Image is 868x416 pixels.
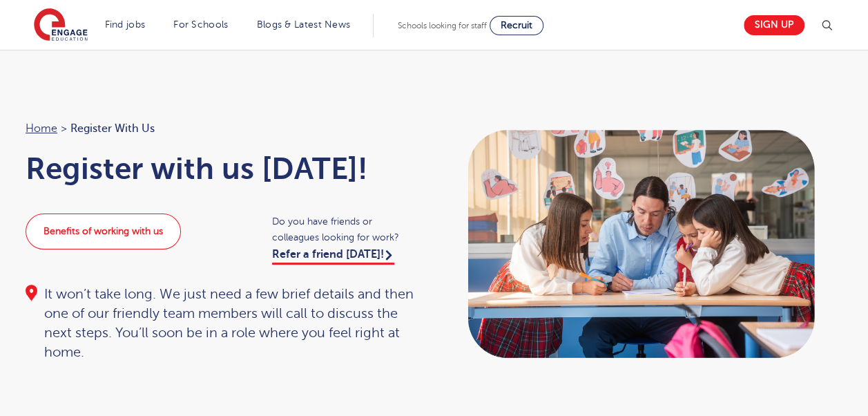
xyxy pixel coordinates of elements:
[61,122,67,135] span: >
[272,248,394,265] a: Refer a friend [DATE]!
[26,151,421,186] h1: Register with us [DATE]!
[26,120,421,138] nav: breadcrumb
[34,8,88,43] img: Engage Education
[501,20,532,30] span: Recruit
[70,120,155,138] span: Register with us
[272,214,421,245] span: Do you have friends or colleagues looking for work?
[490,16,543,35] a: Recruit
[398,21,487,30] span: Schools looking for staff
[173,19,228,30] a: For Schools
[744,15,804,35] a: Sign up
[105,19,146,30] a: Find jobs
[257,19,351,30] a: Blogs & Latest News
[26,285,421,362] div: It won’t take long. We just need a few brief details and then one of our friendly team members wi...
[26,122,57,135] a: Home
[26,214,181,249] a: Benefits of working with us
